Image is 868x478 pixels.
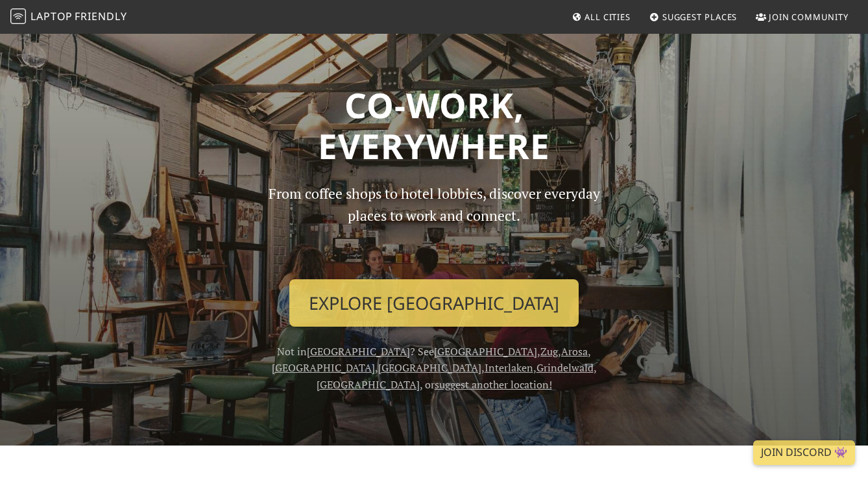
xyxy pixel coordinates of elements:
[540,344,558,359] a: Zug
[289,279,579,327] a: Explore [GEOGRAPHIC_DATA]
[317,377,420,392] a: [GEOGRAPHIC_DATA]
[485,360,533,375] a: Interlaken
[585,11,631,23] span: All Cities
[644,5,743,29] a: Suggest Places
[561,344,588,359] a: Arosa
[272,344,597,392] span: Not in ? See , , , , , , , , or
[307,344,410,359] a: [GEOGRAPHIC_DATA]
[257,182,611,269] p: From coffee shops to hotel lobbies, discover everyday places to work and connect.
[751,5,854,29] a: Join Community
[434,344,537,359] a: [GEOGRAPHIC_DATA]
[72,84,796,167] h1: Co-work, Everywhere
[75,9,127,23] span: Friendly
[435,377,552,392] a: suggest another location!
[272,360,375,375] a: [GEOGRAPHIC_DATA]
[10,6,127,29] a: LaptopFriendly LaptopFriendly
[536,360,594,375] a: Grindelwald
[566,5,636,29] a: All Cities
[30,9,73,23] span: Laptop
[662,11,738,23] span: Suggest Places
[10,8,26,24] img: LaptopFriendly
[753,440,855,465] a: Join Discord 👾
[769,11,849,23] span: Join Community
[378,360,481,375] a: [GEOGRAPHIC_DATA]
